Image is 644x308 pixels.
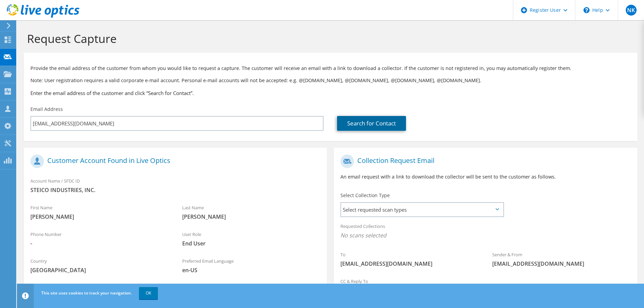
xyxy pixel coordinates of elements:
[334,219,637,244] div: Requested Collections
[30,77,630,84] p: Note: User registration requires a valid corporate e-mail account. Personal e-mail accounts will ...
[41,290,132,296] span: This site uses cookies to track your navigation.
[337,116,406,131] a: Search for Contact
[340,232,630,239] span: No scans selected
[340,155,627,168] h1: Collection Request Email
[30,155,317,168] h1: Customer Account Found in Live Optics
[24,254,175,277] div: Country
[626,5,637,16] span: NK
[24,227,175,251] div: Phone Number
[341,203,503,216] span: Select requested scan types
[583,7,590,13] svg: \n
[30,106,63,113] label: Email Address
[175,254,327,277] div: Preferred Email Language
[24,174,327,197] div: Account Name / SFDC ID
[492,260,630,267] span: [EMAIL_ADDRESS][DOMAIN_NAME]
[485,247,637,271] div: Sender & From
[334,274,637,298] div: CC & Reply To
[340,192,390,199] label: Select Collection Type
[175,200,327,224] div: Last Name
[30,266,169,274] span: [GEOGRAPHIC_DATA]
[182,213,320,220] span: [PERSON_NAME]
[27,31,630,46] h1: Request Capture
[30,213,169,220] span: [PERSON_NAME]
[340,260,479,267] span: [EMAIL_ADDRESS][DOMAIN_NAME]
[24,200,175,224] div: First Name
[30,65,630,72] p: Provide the email address of the customer from whom you would like to request a capture. The cust...
[182,240,320,247] span: End User
[30,186,320,194] span: STEICO INDUSTRIES, INC.
[175,227,327,251] div: User Role
[334,247,485,271] div: To
[30,89,630,97] h3: Enter the email address of the customer and click “Search for Contact”.
[139,287,158,299] a: OK
[182,266,320,274] span: en-US
[340,173,630,181] p: An email request with a link to download the collector will be sent to the customer as follows.
[30,240,169,247] span: -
